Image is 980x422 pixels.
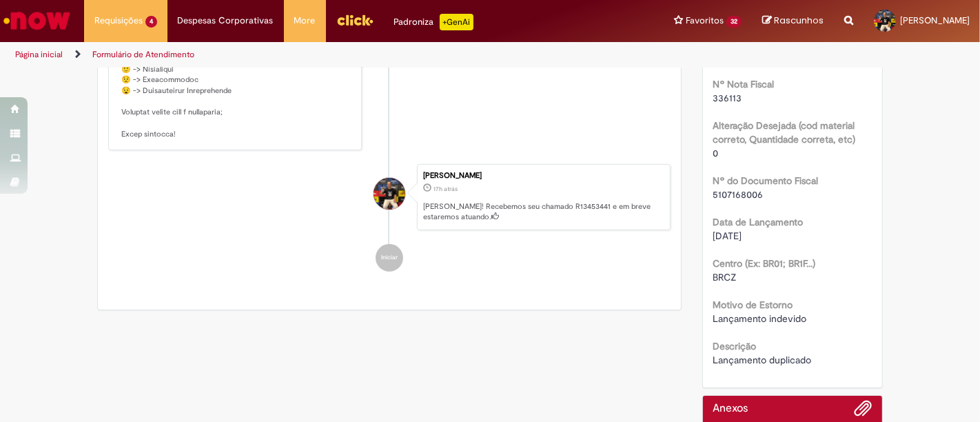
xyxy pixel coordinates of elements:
[726,16,742,28] span: 32
[336,10,374,30] img: click_logo_yellow_360x200.png
[10,42,643,68] ul: Trilhas de página
[713,299,793,311] b: Motivo de Estorno
[713,188,764,201] span: 5107168006
[713,312,807,325] span: Lançamento indevido
[713,340,757,352] b: Descrição
[713,216,804,228] b: Data de Lançamento
[1,7,72,34] img: ServiceNow
[713,92,742,104] span: 336113
[713,257,816,270] b: Centro (Ex: BR01; BR1F...)
[440,14,473,30] p: +GenAi
[774,14,824,27] span: Rascunhos
[713,174,819,187] b: Nº do Documento Fiscal
[92,49,194,60] a: Formulário de Atendimento
[394,14,473,30] div: Padroniza
[433,185,458,193] time: 27/08/2025 16:09:55
[294,14,316,28] span: More
[713,78,775,90] b: Nº Nota Fiscal
[423,201,663,223] p: [PERSON_NAME]! Recebemos seu chamado R13453441 e em breve estaremos atuando.
[145,16,157,28] span: 4
[423,172,663,180] div: [PERSON_NAME]
[713,230,742,242] span: [DATE]
[713,354,812,366] span: Lançamento duplicado
[374,178,405,210] div: Jhony Pias Dos Santos
[713,271,737,283] span: BRCZ
[433,185,458,193] span: 17h atrás
[713,403,748,415] h2: Anexos
[713,119,856,145] b: Alteração Desejada (cod material correto, Quantidade correta, etc)
[900,14,970,26] span: [PERSON_NAME]
[178,14,274,28] span: Despesas Corporativas
[94,14,143,28] span: Requisições
[15,49,63,60] a: Página inicial
[108,164,671,230] li: Jhony Pias Dos Santos
[713,147,719,159] span: 0
[686,14,724,28] span: Favoritos
[762,14,824,28] a: Rascunhos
